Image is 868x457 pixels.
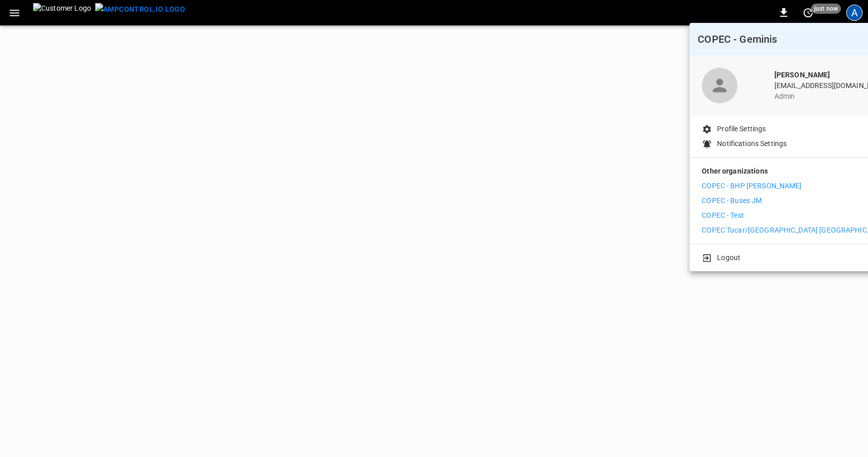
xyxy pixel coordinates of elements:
[717,138,787,149] p: Notifications Settings
[702,195,762,206] p: COPEC - Buses JM
[717,252,740,263] p: Logout
[702,68,737,103] div: profile-icon
[702,210,744,221] p: COPEC - Test
[702,181,801,191] p: COPEC - BHP [PERSON_NAME]
[717,124,766,134] p: Profile Settings
[774,71,830,79] b: [PERSON_NAME]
